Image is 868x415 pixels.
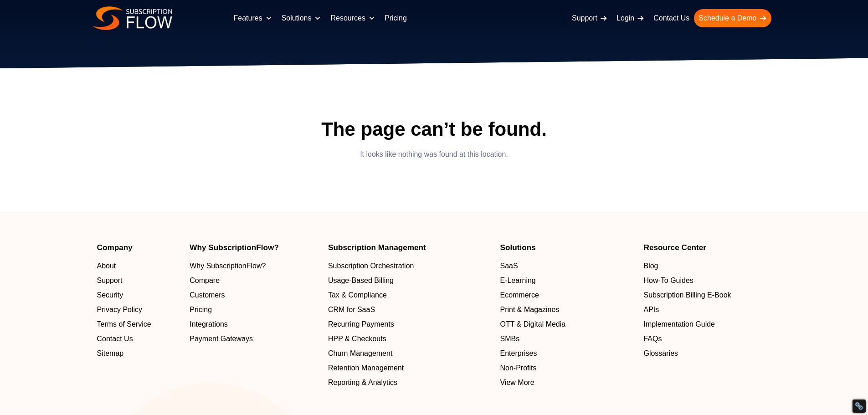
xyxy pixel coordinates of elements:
a: APIs [643,304,771,315]
a: Schedule a Demo [694,9,771,27]
a: Churn Management [328,348,491,359]
h1: The page can’t be found. [161,118,708,142]
p: It looks like nothing was found at this location. [161,149,708,160]
h4: Subscription Management [328,244,491,251]
a: Support [97,275,181,286]
span: APIs [643,304,659,315]
a: Subscription Billing E-Book [643,290,771,301]
a: Retention Management [328,363,491,374]
a: OTT & Digital Media [500,319,634,330]
a: Resources [326,9,380,27]
a: Reporting & Analytics [328,377,491,388]
span: OTT & Digital Media [500,319,565,330]
span: Reporting & Analytics [328,377,397,388]
div: Restore Info Box &#10;&#10;NoFollow Info:&#10; META-Robots NoFollow: &#09;false&#10; META-Robots ... [855,402,863,410]
a: Customers [190,290,319,301]
a: Compare [190,275,319,286]
span: Blog [643,261,658,272]
a: Support [567,9,612,27]
a: Tax & Compliance [328,290,491,301]
span: Terms of Service [97,319,151,330]
a: Glossaries [643,348,771,359]
span: Ecommerce [500,290,539,301]
span: Recurring Payments [328,319,394,330]
span: How-To Guides [643,275,693,286]
h4: Why SubscriptionFlow? [190,244,319,251]
span: Contact Us [97,333,133,344]
a: Sitemap [97,348,181,359]
a: Security [97,290,181,301]
h4: Solutions [500,244,634,251]
a: Pricing [380,9,411,27]
span: E-Learning [500,275,535,286]
span: Non-Profits [500,363,536,374]
a: Why SubscriptionFlow? [190,261,319,272]
a: How-To Guides [643,275,771,286]
a: Login [612,9,649,27]
span: Subscription Orchestration [328,261,414,272]
a: Solutions [277,9,326,27]
span: Pricing [190,304,212,315]
span: Why SubscriptionFlow? [190,261,266,272]
a: Usage-Based Billing [328,275,491,286]
a: CRM for SaaS [328,304,491,315]
span: Retention Management [328,363,404,374]
a: Recurring Payments [328,319,491,330]
a: Contact Us [649,9,694,27]
a: Implementation Guide [643,319,771,330]
span: Support [97,275,123,286]
a: Non-Profits [500,363,634,374]
a: Enterprises [500,348,634,359]
a: SaaS [500,261,634,272]
span: HPP & Checkouts [328,333,386,344]
span: Payment Gateways [190,333,253,344]
a: Integrations [190,319,319,330]
a: About [97,261,181,272]
a: Contact Us [97,333,181,344]
a: View More [500,377,634,388]
span: SaaS [500,261,518,272]
span: Implementation Guide [643,319,715,330]
a: SMBs [500,333,634,344]
a: Terms of Service [97,319,181,330]
a: Payment Gateways [190,333,319,344]
h4: Company [97,244,181,251]
span: Subscription Billing E-Book [643,290,731,301]
span: Sitemap [97,348,124,359]
span: Enterprises [500,348,537,359]
span: SMBs [500,333,519,344]
span: Churn Management [328,348,392,359]
a: HPP & Checkouts [328,333,491,344]
a: Pricing [190,304,319,315]
a: Blog [643,261,771,272]
span: Privacy Policy [97,304,143,315]
a: FAQs [643,333,771,344]
span: About [97,261,116,272]
span: Integrations [190,319,228,330]
a: E-Learning [500,275,634,286]
a: Privacy Policy [97,304,181,315]
a: Subscription Orchestration [328,261,491,272]
a: Features [229,9,277,27]
span: Compare [190,275,220,286]
h4: Resource Center [643,244,771,251]
span: Glossaries [643,348,678,359]
span: Security [97,290,123,301]
span: CRM for SaaS [328,304,375,315]
span: Usage-Based Billing [328,275,394,286]
span: Tax & Compliance [328,290,387,301]
span: FAQs [643,333,662,344]
span: Customers [190,290,225,301]
span: Print & Magazines [500,304,559,315]
a: Ecommerce [500,290,634,301]
a: Print & Magazines [500,304,634,315]
span: View More [500,377,534,388]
